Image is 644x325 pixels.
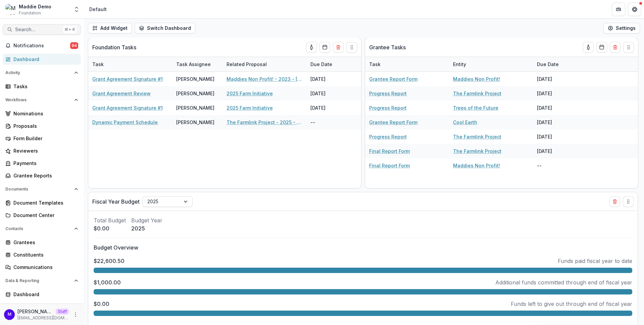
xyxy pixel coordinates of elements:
[17,308,53,315] p: [PERSON_NAME]
[176,75,214,83] div: [PERSON_NAME]
[3,145,81,156] a: Reviewers
[19,10,41,16] span: Foundation
[70,42,78,49] span: 94
[131,216,162,224] p: Budget Year
[94,243,632,252] p: Budget Overview
[92,43,136,51] p: Foundation Tasks
[453,104,498,111] a: Trees of the Future
[449,57,533,71] div: Entity
[13,147,76,154] div: Reviewers
[495,278,632,286] p: Additional funds committed through end of fiscal year
[623,42,634,53] button: Drag
[5,278,71,283] span: Data & Reporting
[533,115,583,129] div: [DATE]
[13,291,76,298] div: Dashboard
[365,61,385,68] div: Task
[94,224,126,232] p: $0.00
[628,3,641,16] button: Get Help
[13,303,76,310] div: Data Report
[13,239,76,246] div: Grantees
[3,237,81,248] a: Grantees
[3,262,81,273] a: Communications
[172,57,222,71] div: Task Assignee
[5,98,71,102] span: Workflows
[227,119,302,126] a: The Farmlink Project - 2025 - Temelio Foundation 2025 Application
[453,133,501,140] a: The Farmlink Project
[453,75,500,83] a: Maddies Non Profit!
[13,110,76,117] div: Nominations
[306,57,357,71] div: Due Date
[13,251,76,258] div: Constituents
[453,162,500,169] a: Maddies Non Profit!
[13,264,76,271] div: Communications
[623,196,634,207] button: Drag
[3,108,81,119] a: Nominations
[533,101,583,115] div: [DATE]
[3,67,81,78] button: Open Activity
[612,3,625,16] button: Partners
[56,309,69,315] p: Staff
[13,56,76,63] div: Dashboard
[13,43,70,49] span: Notifications
[3,197,81,208] a: Document Templates
[3,81,81,92] a: Tasks
[511,300,632,308] p: Funds left to give out through end of fiscal year
[596,42,607,53] button: Calendar
[135,23,195,34] button: Switch Dashboard
[87,4,109,14] nav: breadcrumb
[131,224,162,232] p: 2025
[369,162,410,169] a: Final Report Form
[92,75,163,83] a: Grant Agreement Signature #1
[15,27,60,33] span: Search...
[365,57,449,71] div: Task
[13,83,76,90] div: Tasks
[369,75,417,83] a: Grantee Report Form
[533,86,583,101] div: [DATE]
[13,172,76,179] div: Grantee Reports
[3,158,81,169] a: Payments
[3,184,81,195] button: Open Documents
[89,6,107,13] div: Default
[609,196,620,207] button: Delete card
[533,158,583,173] div: --
[453,148,501,155] a: The Farmlink Project
[449,61,470,68] div: Entity
[88,57,172,71] div: Task
[176,90,214,97] div: [PERSON_NAME]
[227,90,273,97] a: 2025 Farm Initiative
[92,119,158,126] a: Dynamic Payment Schedule
[13,199,76,206] div: Document Templates
[92,90,151,97] a: Grant Agreement Review
[533,72,583,86] div: [DATE]
[306,42,317,53] button: toggle-assigned-to-me
[319,42,330,53] button: Calendar
[3,289,81,300] a: Dashboard
[13,212,76,219] div: Document Center
[306,72,357,86] div: [DATE]
[176,119,214,126] div: [PERSON_NAME]
[3,24,81,35] button: Search...
[92,104,163,111] a: Grant Agreement Signature #1
[3,275,81,286] button: Open Data & Reporting
[88,61,108,68] div: Task
[533,144,583,158] div: [DATE]
[533,61,563,68] div: Due Date
[306,86,357,101] div: [DATE]
[3,120,81,131] a: Proposals
[71,311,80,319] button: More
[88,23,132,34] button: Add Widget
[172,61,215,68] div: Task Assignee
[92,198,140,206] p: Fiscal Year Budget
[610,42,621,53] button: Delete card
[227,104,273,111] a: 2025 Farm Initiative
[222,61,271,68] div: Related Proposal
[3,95,81,105] button: Open Workflows
[5,4,16,15] img: Maddie Demo
[17,315,69,321] p: [EMAIL_ADDRESS][DOMAIN_NAME]
[63,26,77,33] div: ⌘ + K
[369,119,417,126] a: Grantee Report Form
[306,115,357,129] div: --
[533,57,583,71] div: Due Date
